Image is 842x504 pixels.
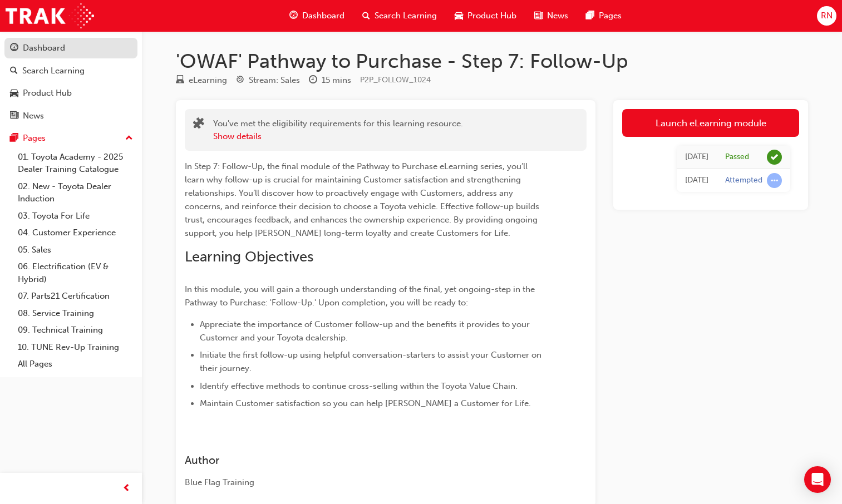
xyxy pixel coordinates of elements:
[122,482,131,496] span: prev-icon
[586,9,594,23] span: pages-icon
[322,74,351,87] div: 15 mins
[200,381,518,391] span: Identify effective methods to continue cross-selling within the Toyota Value Chain.
[22,65,85,77] div: Search Learning
[185,284,537,308] span: In this module, you will gain a thorough understanding of the final, yet ongoing-step in the Path...
[375,9,437,22] span: Search Learning
[13,178,137,207] a: 02. New - Toyota Dealer Induction
[360,75,431,85] span: Learning resource code
[10,88,18,98] span: car-icon
[185,161,541,238] span: In Step 7: Follow-Up, the final module of the Pathway to Purchase eLearning series, you’ll learn ...
[176,76,184,86] span: learningResourceType_ELEARNING-icon
[4,83,137,103] a: Product Hub
[817,6,836,26] button: RN
[10,43,18,53] span: guage-icon
[309,73,351,87] div: Duration
[534,9,543,23] span: news-icon
[10,111,18,121] span: news-icon
[125,131,133,146] span: up-icon
[23,132,46,145] div: Pages
[4,38,137,58] a: Dashboard
[455,9,463,23] span: car-icon
[622,109,799,137] a: Launch eLearning module
[200,350,544,373] span: Initiate the first follow-up using helpful conversation-starters to assist your Customer on their...
[200,398,531,408] span: Maintain Customer satisfaction so you can help [PERSON_NAME] a Customer for Life.
[13,258,137,288] a: 06. Electrification (EV & Hybrid)
[725,152,749,162] div: Passed
[685,151,708,164] div: Tue Aug 26 2025 13:23:23 GMT+1000 (Australian Eastern Standard Time)
[13,322,137,339] a: 09. Technical Training
[213,130,262,143] button: Show details
[213,117,463,142] div: You've met the eligibility requirements for this learning resource.
[599,9,622,22] span: Pages
[4,61,137,81] a: Search Learning
[185,454,546,467] h3: Author
[249,74,300,87] div: Stream: Sales
[804,466,831,493] div: Open Intercom Messenger
[13,149,137,178] a: 01. Toyota Academy - 2025 Dealer Training Catalogue
[4,36,137,128] button: DashboardSearch LearningProduct HubNews
[767,173,782,188] span: learningRecordVerb_ATTEMPT-icon
[289,9,298,23] span: guage-icon
[446,4,525,27] a: car-iconProduct Hub
[725,175,762,186] div: Attempted
[23,110,44,122] div: News
[362,9,370,23] span: search-icon
[23,87,72,100] div: Product Hub
[767,150,782,165] span: learningRecordVerb_PASS-icon
[467,9,516,22] span: Product Hub
[353,4,446,27] a: search-iconSearch Learning
[176,73,227,87] div: Type
[176,49,808,73] h1: 'OWAF' Pathway to Purchase - Step 7: Follow-Up
[13,241,137,259] a: 05. Sales
[309,76,317,86] span: clock-icon
[185,248,313,265] span: Learning Objectives
[547,9,568,22] span: News
[13,224,137,241] a: 04. Customer Experience
[6,3,94,28] img: Trak
[13,339,137,356] a: 10. TUNE Rev-Up Training
[4,128,137,149] button: Pages
[236,76,244,86] span: target-icon
[10,134,18,144] span: pages-icon
[185,476,546,489] div: Blue Flag Training
[280,4,353,27] a: guage-iconDashboard
[23,42,65,55] div: Dashboard
[193,118,204,131] span: puzzle-icon
[685,174,708,187] div: Tue Aug 26 2025 12:29:04 GMT+1000 (Australian Eastern Standard Time)
[189,74,227,87] div: eLearning
[4,106,137,126] a: News
[302,9,344,22] span: Dashboard
[821,9,833,22] span: RN
[200,319,532,343] span: Appreciate the importance of Customer follow-up and the benefits it provides to your Customer and...
[10,66,18,76] span: search-icon
[577,4,631,27] a: pages-iconPages
[13,288,137,305] a: 07. Parts21 Certification
[236,73,300,87] div: Stream
[13,355,137,373] a: All Pages
[13,207,137,225] a: 03. Toyota For Life
[525,4,577,27] a: news-iconNews
[13,305,137,322] a: 08. Service Training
